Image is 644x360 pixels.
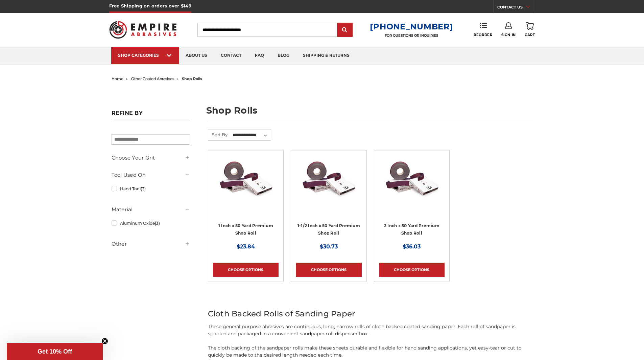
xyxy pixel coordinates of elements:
a: 1-1/2 Inch x 50 Yard Premium Shop Roll [296,155,361,221]
a: contact [214,47,248,64]
span: $23.84 [237,243,255,250]
div: SHOP CATEGORIES [118,53,172,58]
span: shop rolls [182,76,202,81]
div: Get 10% OffClose teaser [7,343,103,360]
img: Empire Abrasives [109,17,177,43]
a: shipping & returns [296,47,356,64]
button: Close teaser [101,338,108,344]
a: home [112,76,123,81]
a: [PHONE_NUMBER] [370,22,453,31]
a: 2 Inch x 50 Yard Premium Shop Roll [384,223,439,236]
span: Cart [525,33,535,37]
span: Get 10% Off [38,348,72,355]
a: blog [271,47,296,64]
img: 2 Inch x 50 Yard Premium Shop Roll [385,155,439,209]
span: $30.73 [320,243,338,250]
a: 1-1/2 Inch x 50 Yard Premium Shop Roll [297,223,360,236]
p: These general purpose abrasives are continuous, long, narrow rolls of cloth backed coated sanding... [208,323,533,337]
span: $36.03 [403,243,421,250]
a: 1 Inch x 50 Yard Premium Shop Roll [218,223,273,236]
label: Sort By: [208,129,229,140]
p: FOR QUESTIONS OR INQUIRIES [370,33,453,38]
a: Aluminum Oxide [112,217,190,229]
a: 1 Inch x 50 Yard Premium Shop Roll [213,155,279,221]
a: about us [179,47,214,64]
a: Hand Tool [112,183,190,195]
p: The cloth backing of the sandpaper rolls make these sheets durable and flexible for hand sanding ... [208,344,533,359]
span: Sign In [501,33,516,37]
a: Reorder [474,22,492,37]
h1: shop rolls [206,106,533,120]
a: Choose Options [379,263,445,277]
h5: Material [112,206,190,214]
img: 1-1/2 Inch x 50 Yard Premium Shop Roll [302,155,356,209]
img: 1 Inch x 50 Yard Premium Shop Roll [219,155,273,209]
span: (3) [155,221,160,226]
h5: Tool Used On [112,171,190,179]
select: Sort By: [232,130,271,140]
h5: Choose Your Grit [112,154,190,162]
h5: Refine by [112,110,190,120]
h2: Cloth Backed Rolls of Sanding Paper [208,308,533,320]
a: Choose Options [213,263,279,277]
a: Cart [525,22,535,37]
a: other coated abrasives [131,76,174,81]
span: (3) [141,186,146,191]
a: faq [248,47,271,64]
a: Choose Options [296,263,361,277]
span: Reorder [474,33,492,37]
a: CONTACT US [497,3,535,13]
input: Submit [338,23,352,37]
h5: Other [112,240,190,248]
a: 2 Inch x 50 Yard Premium Shop Roll [379,155,445,221]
